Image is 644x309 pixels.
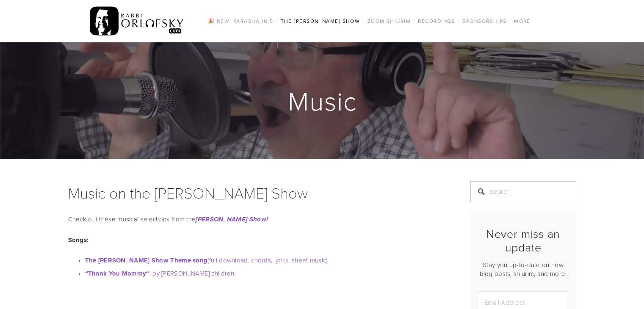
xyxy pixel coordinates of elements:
img: RabbiOrlofsky.com [90,5,184,38]
p: Check out these musical selections from the [68,214,449,225]
strong: “Thank You Mommy“ [85,269,149,278]
a: Sponsorships [460,16,509,27]
span: / [458,17,460,25]
a: “Thank You Mommy“, by [PERSON_NAME] children [85,269,235,278]
a: Recordings [415,16,457,27]
a: More [511,16,533,27]
a: The [PERSON_NAME] Show Theme song(full download, chords, lyrics, sheet music) [85,256,328,265]
input: Search [470,181,576,202]
h1: Music [68,87,577,114]
strong: Songs: [68,235,89,245]
span: / [413,17,415,25]
a: Zoom Shiurim [365,16,413,27]
a: 🎉 NEW! Parasha in 5 [205,16,276,27]
em: [PERSON_NAME] Show! [196,216,268,223]
a: [PERSON_NAME] Show! [196,215,268,223]
p: Stay you up-to-date on new blog posts, shiurim, and more! [478,260,569,278]
a: The [PERSON_NAME] Show [278,16,363,27]
strong: The [PERSON_NAME] Show Theme song [85,256,208,265]
span: / [362,17,365,25]
span: / [276,17,278,25]
h2: Never miss an update [478,227,569,254]
h1: Music on the [PERSON_NAME] Show [68,181,449,204]
span: / [509,17,511,25]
